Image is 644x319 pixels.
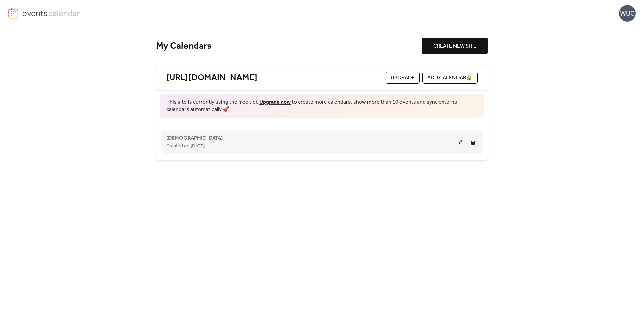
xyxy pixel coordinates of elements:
div: My Calendars [156,40,422,52]
button: CREATE NEW SITE [422,38,488,54]
a: Upgrade now [259,97,291,107]
span: [DEMOGRAPHIC_DATA] [166,134,223,142]
button: Upgrade [386,72,420,84]
div: WUC [619,5,636,22]
span: CREATE NEW SITE [433,42,476,50]
span: Created on [DATE] [166,142,205,150]
img: logo-type [22,8,80,18]
img: logo [8,8,18,19]
span: Upgrade [391,74,415,82]
a: [DEMOGRAPHIC_DATA] [166,136,223,140]
span: This site is currently using the free tier. to create more calendars, show more than 10 events an... [166,99,478,114]
a: [URL][DOMAIN_NAME] [166,72,257,83]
